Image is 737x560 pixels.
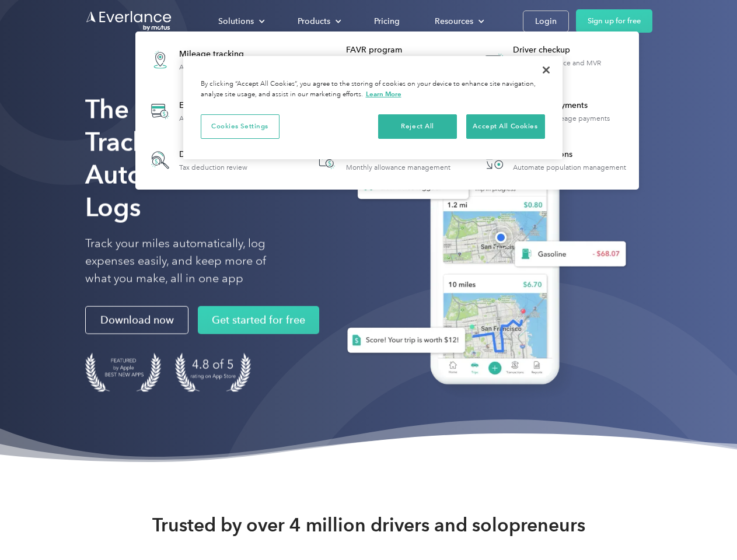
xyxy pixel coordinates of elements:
img: Badge for Featured by Apple Best New Apps [85,353,161,392]
a: HR IntegrationsAutomate population management [475,141,632,179]
a: Driver checkupLicense, insurance and MVR verification [475,38,633,81]
a: Expense trackingAutomatic transaction logs [141,90,269,132]
button: Cookies Settings [201,114,280,139]
button: Accept All Cookies [466,114,545,139]
div: Monthly allowance management [346,163,450,171]
a: Deduction finderTax deduction review [141,141,253,179]
button: Reject All [378,114,457,139]
strong: Trusted by over 4 million drivers and solopreneurs [152,513,585,537]
div: License, insurance and MVR verification [513,59,633,75]
div: Resources [435,14,473,29]
img: Everlance, mileage tracker app, expense tracking app [329,111,635,402]
div: Automate population management [513,163,626,171]
img: 4.9 out of 5 stars on the app store [175,353,251,392]
a: FAVR programFixed & Variable Rate reimbursement design & management [308,38,466,81]
p: Track your miles automatically, log expenses easily, and keep more of what you make, all in one app [85,235,294,288]
a: Sign up for free [576,9,652,33]
div: FAVR program [346,44,466,56]
div: Solutions [218,14,254,29]
div: Deduction finder [179,149,247,160]
a: Go to homepage [85,10,173,32]
div: HR Integrations [513,149,626,160]
div: Cookie banner [183,56,563,159]
a: Download now [85,306,188,334]
div: Login [535,14,557,29]
div: Privacy [183,56,563,159]
a: Accountable planMonthly allowance management [308,141,456,179]
div: Expense tracking [179,100,263,111]
a: Pricing [362,11,411,32]
a: Login [523,10,569,32]
div: Resources [423,11,494,32]
a: More information about your privacy, opens in a new tab [366,90,401,98]
a: Mileage trackingAutomatic mileage logs [141,38,261,81]
div: Mileage tracking [179,48,255,60]
div: Automatic transaction logs [179,114,263,123]
div: Pricing [374,14,400,29]
div: Driver checkup [513,44,633,56]
div: Tax deduction review [179,163,247,171]
nav: Products [135,32,639,190]
button: Close [533,57,559,83]
div: Solutions [207,11,274,32]
div: Products [298,14,330,29]
a: Get started for free [198,306,319,334]
div: Automatic mileage logs [179,63,255,71]
div: By clicking “Accept All Cookies”, you agree to the storing of cookies on your device to enhance s... [201,79,545,100]
div: Products [286,11,351,32]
